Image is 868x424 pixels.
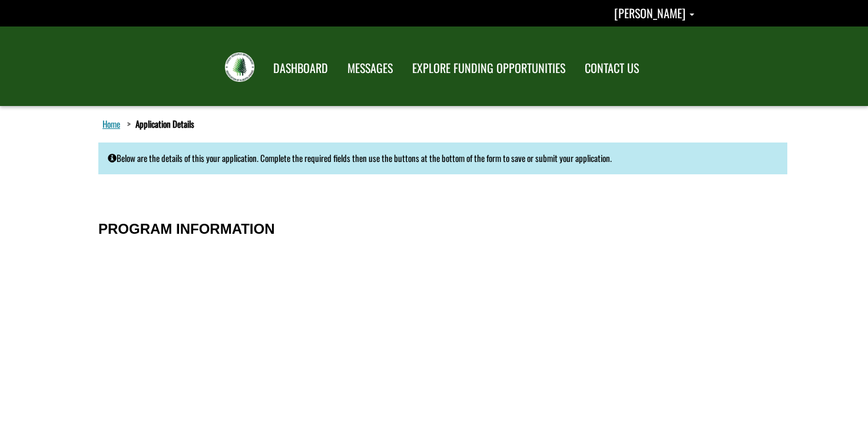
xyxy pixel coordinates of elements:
[403,54,574,83] a: EXPLORE FUNDING OPPORTUNITIES
[339,54,402,83] a: MESSAGES
[264,54,337,83] a: DASHBOARD
[124,118,194,130] li: Application Details
[98,143,787,174] div: Below are the details of this your application. Complete the required fields then use the buttons...
[576,54,648,83] a: CONTACT US
[614,4,685,22] span: [PERSON_NAME]
[263,50,648,83] nav: Main Navigation
[98,221,770,237] h3: PROGRAM INFORMATION
[614,4,694,22] a: Kamil Lasek
[100,116,122,131] a: Home
[225,52,254,82] img: FRIAA Submissions Portal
